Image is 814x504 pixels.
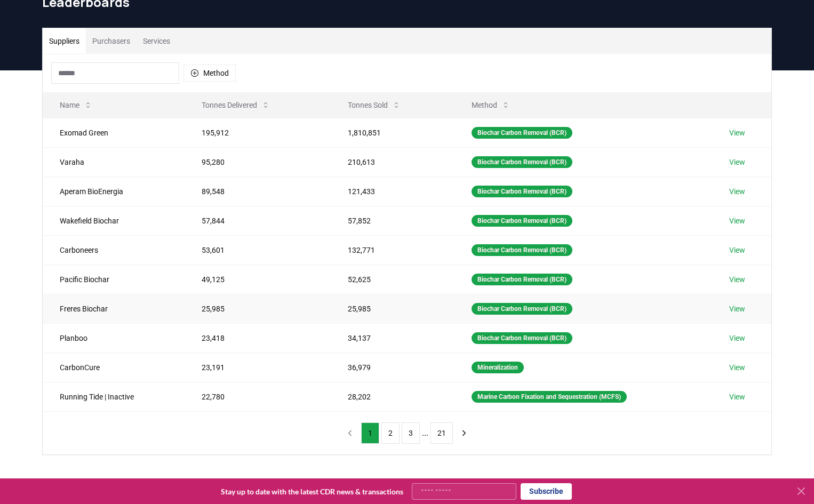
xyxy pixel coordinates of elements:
[331,177,454,206] td: 121,433
[402,422,420,444] button: 3
[331,353,454,382] td: 36,979
[43,294,185,323] td: Freres Biochar
[729,186,745,197] a: View
[472,156,572,168] div: Biochar Carbon Removal (BCR)
[185,235,330,265] td: 53,601
[43,147,185,177] td: Varaha
[331,294,454,323] td: 25,985
[43,353,185,382] td: CarbonCure
[729,157,745,167] a: View
[43,265,185,294] td: Pacific Biochar
[729,274,745,285] a: View
[729,303,745,314] a: View
[183,65,236,82] button: Method
[185,353,330,382] td: 23,191
[86,28,137,54] button: Purchasers
[331,206,454,235] td: 57,852
[331,147,454,177] td: 210,613
[185,147,330,177] td: 95,280
[331,265,454,294] td: 52,625
[729,362,745,373] a: View
[361,422,379,444] button: 1
[137,28,177,54] button: Services
[185,265,330,294] td: 49,125
[43,206,185,235] td: Wakefield Biochar
[43,118,185,147] td: Exomad Green
[729,245,745,255] a: View
[455,422,473,444] button: next page
[185,294,330,323] td: 25,985
[729,127,745,138] a: View
[185,206,330,235] td: 57,844
[51,94,101,116] button: Name
[472,127,572,139] div: Biochar Carbon Removal (BCR)
[193,94,278,116] button: Tonnes Delivered
[43,177,185,206] td: Aperam BioEnergia
[472,244,572,256] div: Biochar Carbon Removal (BCR)
[472,391,627,403] div: Marine Carbon Fixation and Sequestration (MCFS)
[422,427,428,439] li: ...
[43,382,185,411] td: Running Tide | Inactive
[331,235,454,265] td: 132,771
[729,391,745,402] a: View
[463,94,518,116] button: Method
[185,118,330,147] td: 195,912
[729,333,745,343] a: View
[43,323,185,353] td: Planboo
[472,186,572,197] div: Biochar Carbon Removal (BCR)
[185,382,330,411] td: 22,780
[472,215,572,227] div: Biochar Carbon Removal (BCR)
[472,303,572,315] div: Biochar Carbon Removal (BCR)
[43,235,185,265] td: Carboneers
[381,422,400,444] button: 2
[331,323,454,353] td: 34,137
[43,28,86,54] button: Suppliers
[331,382,454,411] td: 28,202
[185,323,330,353] td: 23,418
[729,215,745,226] a: View
[185,177,330,206] td: 89,548
[339,94,409,116] button: Tonnes Sold
[331,118,454,147] td: 1,810,851
[472,274,572,285] div: Biochar Carbon Removal (BCR)
[430,422,453,444] button: 21
[472,362,524,373] div: Mineralization
[472,332,572,344] div: Biochar Carbon Removal (BCR)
